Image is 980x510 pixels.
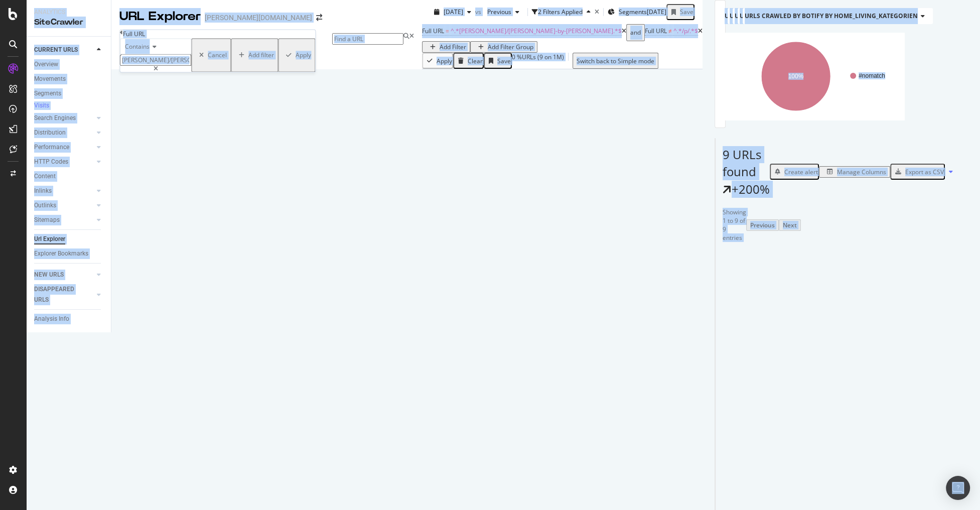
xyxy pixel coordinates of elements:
div: NEW URLS [34,270,64,280]
button: Next [779,219,801,231]
button: Export as CSV [890,164,945,180]
div: Sitemaps [34,215,60,225]
button: [DATE] [430,4,475,20]
button: Cancel [191,39,231,72]
span: Full URL [422,27,444,35]
div: Content [34,171,56,182]
a: Analysis Info [34,314,104,324]
div: Overview [34,59,58,70]
div: Inlinks [34,186,52,196]
a: HTTP Codes [34,157,94,167]
a: NEW URLS [34,270,94,280]
div: DISAPPEARED URLS [34,284,85,305]
div: Search Engines [34,113,76,123]
div: Distribution [34,127,66,138]
button: Switch back to Simple mode [573,53,658,69]
span: Contains [125,43,150,51]
div: Cancel [208,51,227,60]
div: Previous [750,221,775,229]
svg: A chart. [743,33,904,120]
a: Content [34,171,104,182]
span: vs [475,8,483,16]
button: Apply [278,39,315,72]
button: Previous [483,4,523,20]
div: Performance [34,142,69,153]
div: Apply [437,57,452,65]
a: Search Engines [34,113,94,123]
div: Apply [296,51,311,60]
span: Segments [619,8,647,16]
div: Analysis Info [34,314,69,324]
svg: A chart. [723,33,883,120]
button: Add Filter [422,41,470,53]
div: Visits [34,101,49,110]
a: Visits [34,101,59,111]
span: URLs Crawled By Botify By shop_overall [725,12,861,20]
a: Sitemaps [34,215,94,225]
span: URLs Crawled By Botify By herren_kategorien [735,12,890,20]
div: Add Filter [440,43,466,51]
div: [DATE] [647,8,666,16]
button: Manage Columns [819,166,890,178]
div: Save [680,8,693,16]
div: URL Explorer [119,8,201,25]
button: and [626,24,645,41]
div: Movements [34,74,66,84]
svg: A chart. [728,33,888,120]
a: DISAPPEARED URLS [34,284,94,305]
div: Outlinks [34,200,56,211]
span: ≠ [668,27,672,35]
button: Apply [422,53,453,69]
h4: URLs Crawled By Botify By home_living_kategorien [743,8,933,24]
text: 100% [788,73,804,80]
span: Previous [483,8,511,16]
a: Distribution [34,127,94,138]
button: Segments[DATE] [608,4,666,20]
svg: A chart. [738,33,899,120]
a: Segments [34,88,104,99]
input: Find a URL [332,33,403,45]
button: Previous [746,219,779,231]
a: Url Explorer [34,234,104,244]
div: arrow-right-arrow-left [316,14,322,21]
div: Next [783,221,797,229]
div: +200% [732,181,770,198]
div: Segments [34,88,61,99]
div: Showing 1 to 9 of 9 entries [723,208,746,242]
span: URLs Crawled By Botify By damen_kategorien [730,12,883,20]
div: Open Intercom Messenger [946,476,970,500]
div: Full URL [123,30,145,38]
div: [PERSON_NAME][DOMAIN_NAME] [205,13,312,23]
h4: URLs Crawled By Botify By kinder_kategorien [738,8,909,24]
div: Url Explorer [34,234,65,244]
div: Create alert [784,168,818,176]
svg: A chart. [733,33,893,120]
div: SiteCrawler [34,17,103,28]
span: 2025 Sep. 1st [444,8,463,16]
div: 2 Filters Applied [538,8,583,16]
span: URLs Crawled By Botify By kinder_kategorien [740,12,894,20]
span: Full URL [645,27,667,35]
button: Save [666,4,694,20]
div: HTTP Codes [34,157,68,167]
a: Outlinks [34,200,94,211]
span: ^.*[PERSON_NAME]/[PERSON_NAME]-by-[PERSON_NAME].*$ [451,27,622,35]
text: #nomatch [859,72,885,79]
button: Clear [453,53,484,69]
div: Add filter [248,51,274,60]
div: Export as CSV [905,168,944,176]
button: Add Filter Group [470,41,537,53]
a: Explorer Bookmarks [34,248,104,259]
button: Add filter [231,39,278,72]
div: Clear [468,57,483,65]
a: Overview [34,59,104,70]
div: Analytics [34,8,103,17]
a: Performance [34,142,94,153]
div: Switch back to Simple mode [577,57,654,65]
div: 0 % URLs ( 9 on 1M ) [512,53,564,69]
div: Manage Columns [837,168,886,176]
